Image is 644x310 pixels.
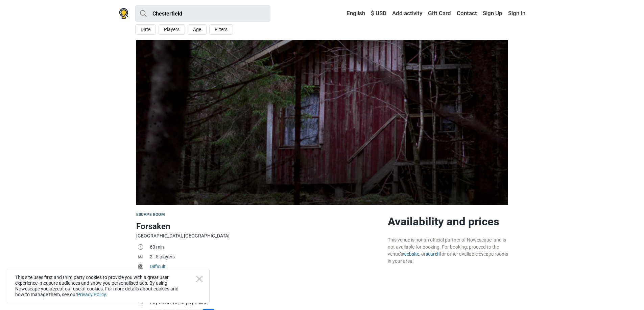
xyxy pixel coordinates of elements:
[390,7,424,20] a: Add activity
[506,7,525,20] a: Sign In
[340,7,367,20] a: English
[403,251,419,257] a: website
[369,7,388,20] a: $ USD
[119,8,128,19] img: Nowescape logo
[150,253,382,262] td: 2 - 5 players
[426,251,440,257] a: search
[136,232,382,239] div: [GEOGRAPHIC_DATA], [GEOGRAPHIC_DATA]
[388,236,508,265] div: This venue is not an official partner of Nowescape, and is not available for booking. For booking...
[388,215,508,228] h2: Availability and prices
[136,212,165,217] span: Escape room
[196,276,202,282] button: Close
[209,24,233,35] button: Filters
[77,292,106,297] a: Privacy Policy
[150,243,382,253] td: 60 min
[150,273,382,280] div: Good for:
[136,220,382,232] h1: Forsaken
[188,24,207,35] button: Age
[135,24,156,35] button: Date
[481,7,504,20] a: Sign Up
[455,7,479,20] a: Contact
[426,7,453,20] a: Gift Card
[150,289,382,299] td: , ,
[136,40,508,205] img: Forsaken photo 1
[135,5,270,22] input: try “London”
[150,299,382,306] div: Pay on arrival, or pay online
[342,11,347,16] img: English
[159,24,185,35] button: Players
[150,272,382,289] td: , ,
[7,269,210,303] div: This site uses first and third party cookies to provide you with a great user experience, measure...
[150,264,166,269] a: Difficult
